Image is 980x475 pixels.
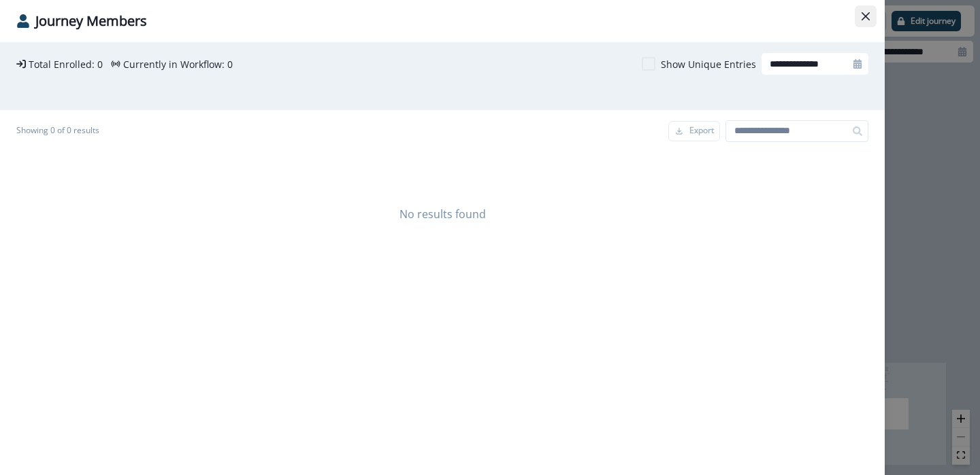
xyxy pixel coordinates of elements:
p: Export [689,126,714,135]
h1: Showing 0 of 0 results [16,126,99,135]
p: 0 [227,57,233,71]
p: Show Unique Entries [661,57,756,71]
p: Currently in Workflow: [123,57,225,71]
button: Close [855,5,877,27]
p: Journey Members [35,11,147,31]
p: Total Enrolled: [29,57,95,71]
button: Export [668,121,720,141]
p: 0 [97,57,103,71]
div: No results found [16,146,868,282]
